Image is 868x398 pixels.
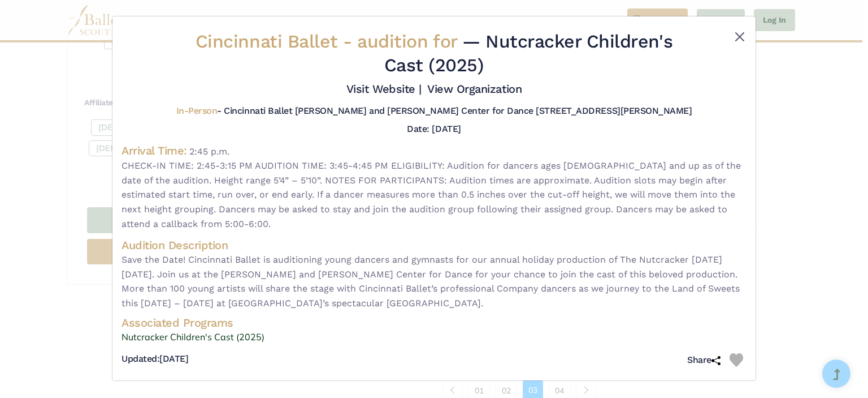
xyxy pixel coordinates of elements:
a: View Organization [427,82,522,96]
h4: Associated Programs [121,315,747,330]
span: Updated: [121,353,159,364]
span: CHECK-IN TIME: 2:45-3:15 PM AUDITION TIME: 3:45-4:45 PM ELIGIBILITY: Audition for dancers ages [D... [121,159,747,231]
h5: Date: [DATE] [407,123,461,134]
span: audition for [357,31,457,52]
h4: Arrival Time: [121,144,187,157]
a: Visit Website | [346,82,422,96]
h5: [DATE] [121,353,188,365]
h5: - Cincinnati Ballet [PERSON_NAME] and [PERSON_NAME] Center for Dance [STREET_ADDRESS][PERSON_NAME] [176,105,692,117]
span: In-Person [176,105,218,116]
a: Nutcracker Children's Cast (2025) [121,330,747,345]
span: Save the Date! Cincinnati Ballet is auditioning young dancers and gymnasts for our annual holiday... [121,253,747,310]
span: — Nutcracker Children's Cast (2025) [384,31,672,76]
h4: Audition Description [121,238,747,253]
span: Cincinnati Ballet - [196,31,462,52]
button: Close [733,30,747,44]
span: 2:45 p.m. [189,146,229,157]
h5: Share [687,354,721,366]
